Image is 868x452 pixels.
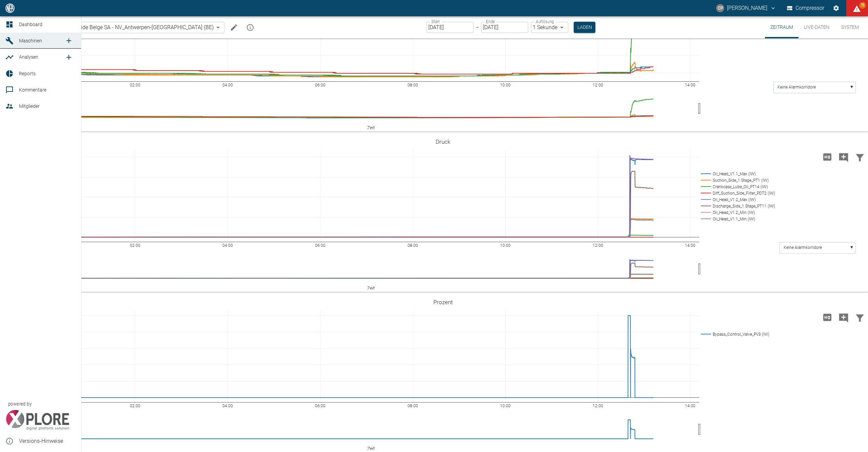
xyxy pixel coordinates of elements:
button: Daten filtern [852,309,868,326]
input: DD.MM.YYYY [427,22,474,33]
button: Zeitraum [765,16,798,38]
input: DD.MM.YYYY [481,22,528,33]
button: Laden [574,22,595,33]
button: Daten filtern [852,148,868,166]
button: Compressor [786,2,826,14]
span: 75 [859,2,866,9]
button: Live-Daten [798,16,835,38]
a: 13.0007/1_Air Liquide Belge SA - NV_Antwerpen-[GEOGRAPHIC_DATA] (BE) [25,23,214,32]
span: Kommentare [19,87,46,93]
span: Reports [19,71,36,76]
span: Hohe Auflösung [819,153,835,160]
button: christoph.palm@neuman-esser.com [715,2,777,14]
span: 13.0007/1_Air Liquide Belge SA - NV_Antwerpen-[GEOGRAPHIC_DATA] (BE) [36,23,214,31]
div: 1 Sekunde [531,22,568,33]
button: Einstellungen [830,2,842,14]
button: Kommentar hinzufügen [835,309,852,326]
img: logo [5,3,15,13]
button: System [835,16,865,38]
label: Auflösung [536,19,554,24]
span: Versions-Hinweise [19,437,76,445]
p: – [476,23,479,31]
div: CP [716,4,724,12]
span: Hohe Auflösung [819,314,835,320]
span: powered by [8,401,32,407]
label: Ende [486,19,495,24]
text: Keine Alarmkorridore [784,245,822,250]
a: new /analyses/list/0 [62,51,76,64]
label: Start [431,19,440,24]
button: mission info [243,21,257,34]
span: Maschinen [19,38,42,43]
button: Kommentar hinzufügen [835,148,852,166]
span: Dashboard [19,22,42,27]
button: Machine bearbeiten [227,21,241,34]
img: Xplore Logo [5,410,70,430]
a: new /machines [62,34,76,47]
span: Mitglieder [19,103,40,109]
text: Keine Alarmkorridore [777,85,816,90]
span: Analysen [19,54,38,60]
